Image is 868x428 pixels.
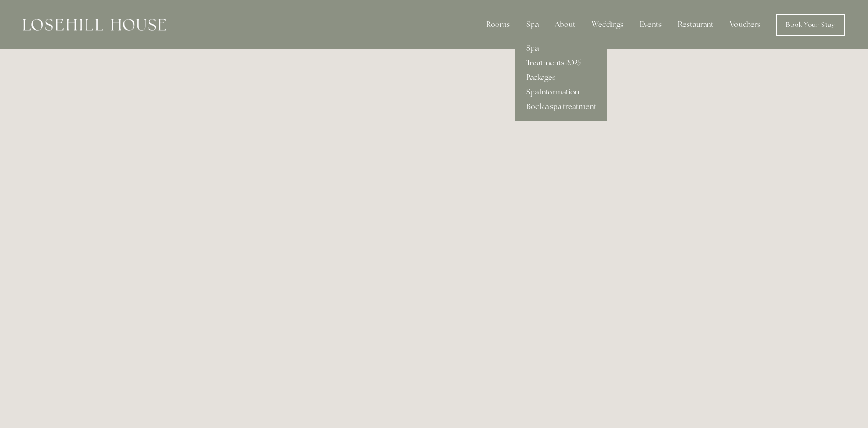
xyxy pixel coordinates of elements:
[548,16,583,34] div: About
[585,16,631,34] div: Weddings
[632,16,669,34] div: Events
[519,16,546,34] div: Spa
[479,16,517,34] div: Rooms
[515,70,607,85] a: Packages
[515,99,607,114] a: Book a spa treatment
[723,16,768,34] a: Vouchers
[23,19,166,31] img: Losehill House
[515,85,607,99] a: Spa Information
[515,56,607,70] a: Treatments 2025
[515,41,607,56] a: Spa
[671,16,721,34] div: Restaurant
[776,14,845,36] a: Book Your Stay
